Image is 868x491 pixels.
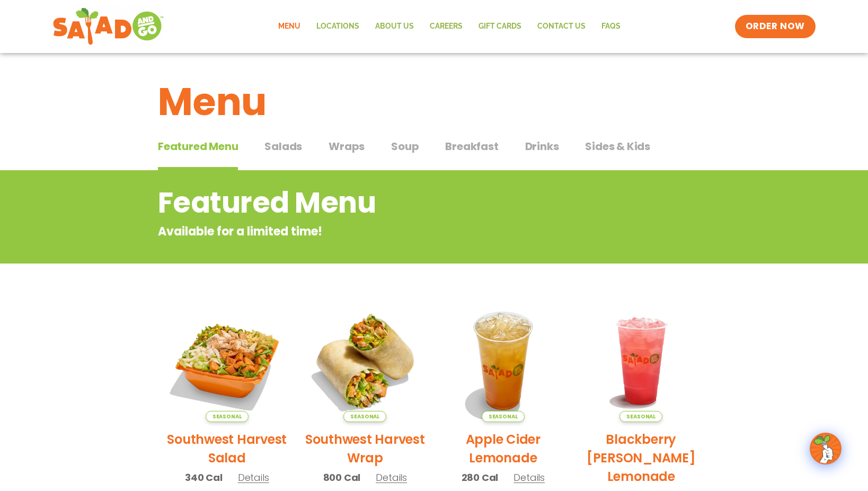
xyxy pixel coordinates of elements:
[185,470,223,485] span: 340 Cal
[746,20,805,33] span: ORDER NOW
[367,14,422,39] a: About Us
[166,430,288,467] h2: Southwest Harvest Salad
[422,14,471,39] a: Careers
[158,223,625,240] p: Available for a limited time!
[238,471,269,484] span: Details
[52,5,164,48] img: new-SAG-logo-768×292
[445,138,498,154] span: Breakfast
[343,411,386,422] span: Seasonal
[376,471,407,484] span: Details
[580,430,703,486] h2: Blackberry [PERSON_NAME] Lemonade
[206,411,249,422] span: Seasonal
[442,430,564,467] h2: Apple Cider Lemonade
[304,300,427,422] img: Product photo for Southwest Harvest Wrap
[462,470,499,485] span: 280 Cal
[158,73,710,130] h1: Menu
[513,471,545,484] span: Details
[158,135,710,171] div: Tabbed content
[158,181,625,224] h2: Featured Menu
[619,411,662,422] span: Seasonal
[529,14,594,39] a: Contact Us
[585,138,650,154] span: Sides & Kids
[308,14,367,39] a: Locations
[264,138,302,154] span: Salads
[482,411,525,422] span: Seasonal
[329,138,365,154] span: Wraps
[525,138,559,154] span: Drinks
[442,300,564,422] img: Product photo for Apple Cider Lemonade
[304,430,427,467] h2: Southwest Harvest Wrap
[594,14,628,39] a: FAQs
[270,14,628,39] nav: Menu
[166,300,288,422] img: Product photo for Southwest Harvest Salad
[471,14,529,39] a: GIFT CARDS
[811,434,840,463] img: wpChatIcon
[735,15,816,38] a: ORDER NOW
[270,14,308,39] a: Menu
[158,138,238,154] span: Featured Menu
[323,470,361,485] span: 800 Cal
[580,300,703,422] img: Product photo for Blackberry Bramble Lemonade
[391,138,419,154] span: Soup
